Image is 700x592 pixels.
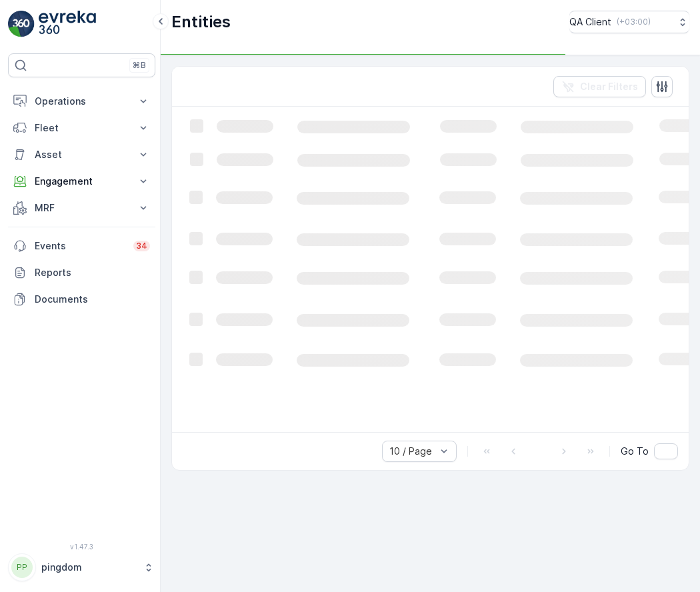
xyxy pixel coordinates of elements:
[8,259,155,286] a: Reports
[35,239,125,253] p: Events
[35,175,129,188] p: Engagement
[11,557,33,578] div: PP
[8,115,155,141] button: Fleet
[553,76,646,97] button: Clear Filters
[133,60,146,71] p: ⌘B
[35,121,129,135] p: Fleet
[8,286,155,313] a: Documents
[8,11,35,37] img: logo
[617,17,651,27] p: ( +03:00 )
[8,141,155,168] button: Asset
[8,553,155,581] button: PPpingdom
[35,201,129,215] p: MRF
[8,88,155,115] button: Operations
[8,168,155,195] button: Engagement
[136,241,147,251] p: 34
[39,11,96,37] img: logo_light-DOdMpM7g.png
[8,543,155,551] span: v 1.47.3
[35,293,150,306] p: Documents
[621,445,649,458] span: Go To
[171,11,231,33] p: Entities
[8,195,155,221] button: MRF
[41,561,137,574] p: pingdom
[569,11,689,33] button: QA Client(+03:00)
[35,148,129,161] p: Asset
[569,15,611,29] p: QA Client
[8,233,155,259] a: Events34
[580,80,638,93] p: Clear Filters
[35,95,129,108] p: Operations
[35,266,150,279] p: Reports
